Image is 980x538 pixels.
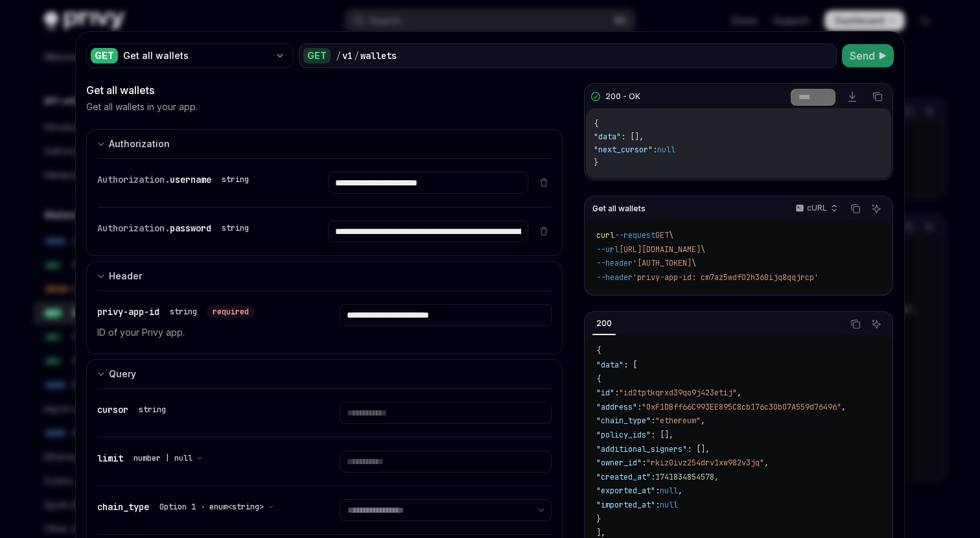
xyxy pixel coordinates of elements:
div: v1 [342,49,353,62]
span: "ethereum" [655,415,701,426]
span: [URL][DOMAIN_NAME] [619,244,701,255]
div: limit [97,450,208,466]
p: ID of your Privy app. [97,325,309,340]
span: , [678,485,682,496]
span: : [655,485,660,496]
p: Get all wallets in your app. [86,100,198,113]
span: , [701,415,705,426]
div: Header [109,268,142,284]
span: "exported_at" [596,485,655,496]
span: , [714,472,719,482]
input: Enter privy-app-id [340,304,551,326]
span: : [651,415,655,426]
span: } [594,158,598,168]
div: Get all wallets [123,49,270,62]
span: "id" [596,388,614,398]
span: { [594,119,598,129]
span: number | null [134,453,192,463]
span: "rkiz0ivz254drv1xw982v3jq" [646,458,764,468]
input: Enter username [328,172,528,194]
span: --header [596,272,633,283]
span: "id2tptkqrxd39qo9j423etij" [619,388,737,398]
span: Authorization. [97,174,170,185]
span: : [637,402,642,412]
div: cursor [97,402,171,417]
span: "imported_at" [596,500,655,510]
span: chain_type [97,501,149,513]
input: Enter cursor [340,402,551,424]
span: null [657,145,675,155]
button: GETGet all wallets [86,42,294,69]
button: Option 1 · enum<string> [159,500,274,513]
div: chain_type [97,499,279,515]
span: , [841,402,846,412]
div: Authorization.password [97,220,254,236]
div: GET [303,48,331,64]
span: \ [669,230,673,240]
div: 200 - OK [605,91,640,102]
span: "0xF1DBff66C993EE895C8cb176c30b07A559d76496" [642,402,841,412]
div: required [207,305,254,318]
span: : [653,145,657,155]
div: Query [109,366,136,382]
span: null [660,485,678,496]
span: '[AUTH_TOKEN] [633,258,692,268]
div: 200 [592,316,616,331]
button: Expand input section [86,129,563,158]
div: Get all wallets [86,82,563,98]
div: Authorization.username [97,172,254,187]
span: password [170,222,211,234]
div: / [354,49,359,62]
span: \ [692,258,696,268]
span: "chain_type" [596,415,651,426]
button: number | null [134,452,203,465]
span: Send [850,48,875,64]
span: cursor [97,404,128,415]
button: Expand input section [86,359,563,388]
div: wallets [360,49,397,62]
span: --url [596,244,619,255]
button: Ask AI [868,316,885,333]
span: "data" [594,132,621,142]
span: } [596,514,601,524]
span: : [], [621,132,644,142]
input: Enter limit [340,450,551,473]
select: Select response section [791,89,835,106]
span: 1741834854578 [655,472,714,482]
select: Select chain_type [340,499,551,521]
button: cURL [788,198,843,220]
span: : [651,472,655,482]
span: "additional_signers" [596,444,687,454]
span: "policy_ids" [596,430,651,440]
div: Response content [586,108,891,178]
button: Send [842,44,894,67]
span: "owner_id" [596,458,642,468]
span: GET [655,230,669,240]
span: Authorization. [97,222,170,234]
span: Get all wallets [592,204,646,214]
button: Copy the contents from the code block [869,88,886,105]
span: --header [596,258,633,268]
span: 'privy-app-id: cm7az5wdf02h360ijq8qqjrcp' [633,272,819,283]
span: : [642,458,646,468]
span: "data" [596,360,624,370]
span: "created_at" [596,472,651,482]
div: GET [91,48,118,64]
span: username [170,174,211,185]
a: Download response file [843,88,861,106]
div: privy-app-id [97,304,254,320]
span: : [614,388,619,398]
span: limit [97,452,123,464]
p: cURL [807,203,827,213]
span: { [596,374,601,384]
span: Option 1 · enum<string> [159,502,264,512]
button: Ask AI [868,200,885,217]
span: \ [701,244,705,255]
input: Enter password [328,220,528,242]
span: privy-app-id [97,306,159,318]
div: / [336,49,341,62]
span: ], [596,528,605,538]
span: --request [614,230,655,240]
span: , [737,388,741,398]
span: : [], [651,430,673,440]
